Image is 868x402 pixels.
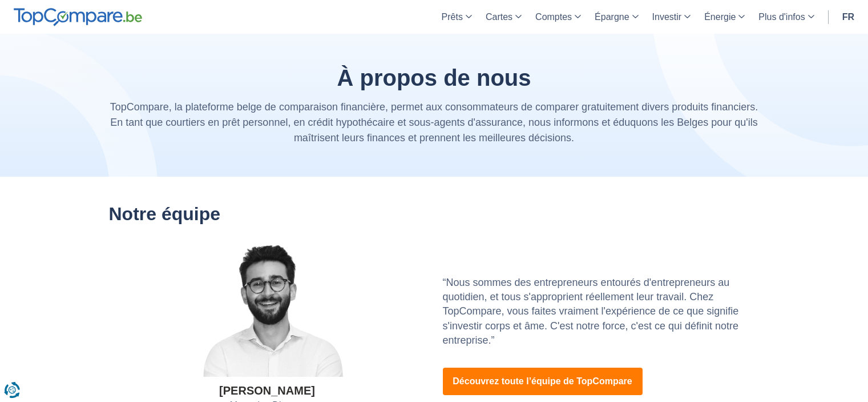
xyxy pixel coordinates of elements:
[109,204,760,224] h2: Notre équipe
[14,8,142,26] img: TopCompare
[109,65,760,90] h1: À propos de nous
[219,383,315,399] div: [PERSON_NAME]
[443,368,643,395] a: Découvrez toute l’équipe de TopCompare
[109,99,760,146] p: TopCompare, la plateforme belge de comparaison financière, permet aux consommateurs de comparer g...
[443,276,760,348] p: “Nous sommes des entrepreneurs entourés d'entrepreneurs au quotidien, et tous s'approprient réell...
[176,241,358,377] img: Elvedin Vejzovic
